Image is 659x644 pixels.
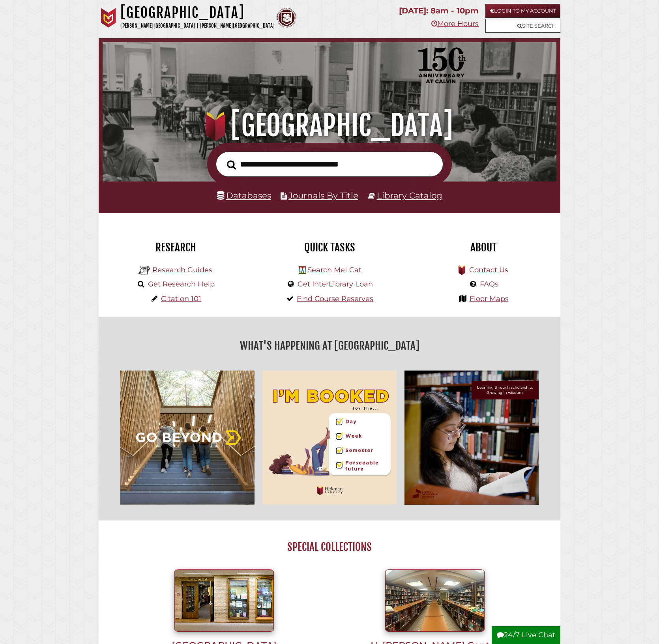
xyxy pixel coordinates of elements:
img: Calvin Theological Seminary [277,8,296,28]
h2: What's Happening at [GEOGRAPHIC_DATA] [105,337,554,355]
a: Library Catalog [377,190,442,200]
img: Inside Meeter Center [385,569,485,632]
a: Find Course Reserves [297,294,373,303]
p: [DATE]: 8am - 10pm [399,4,479,18]
p: [PERSON_NAME][GEOGRAPHIC_DATA] | [PERSON_NAME][GEOGRAPHIC_DATA] [120,21,275,30]
a: Site Search [485,19,560,33]
a: Login to My Account [485,4,560,18]
img: Calvin University [99,8,118,28]
a: Get InterLibrary Loan [298,280,373,288]
h1: [GEOGRAPHIC_DATA] [120,4,275,21]
img: Hekman Library Logo [139,264,150,276]
a: Research Guides [152,266,212,274]
h2: Quick Tasks [258,241,401,254]
img: I'm Booked for the... Day, Week, Foreseeable Future! Hekman Library [258,367,401,509]
div: slideshow [116,367,543,509]
a: Journals By Title [288,190,358,200]
img: Hekman Library Logo [299,266,306,274]
img: Go Beyond [116,367,258,509]
a: Contact Us [469,266,508,274]
a: Floor Maps [470,294,509,303]
img: Heritage Hall entrance [174,569,274,632]
h2: About [412,241,554,254]
img: Learning through scholarship, growing in wisdom. [401,367,543,509]
a: Get Research Help [148,280,215,288]
a: Databases [217,190,271,200]
i: Search [227,160,236,170]
h1: [GEOGRAPHIC_DATA] [112,108,547,143]
a: Search MeLCat [307,266,361,274]
a: Citation 101 [161,294,201,303]
h2: Research [105,241,247,254]
a: More Hours [431,19,479,28]
a: FAQs [480,280,498,288]
h2: Special Collections [118,540,541,554]
button: Search [223,158,240,172]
